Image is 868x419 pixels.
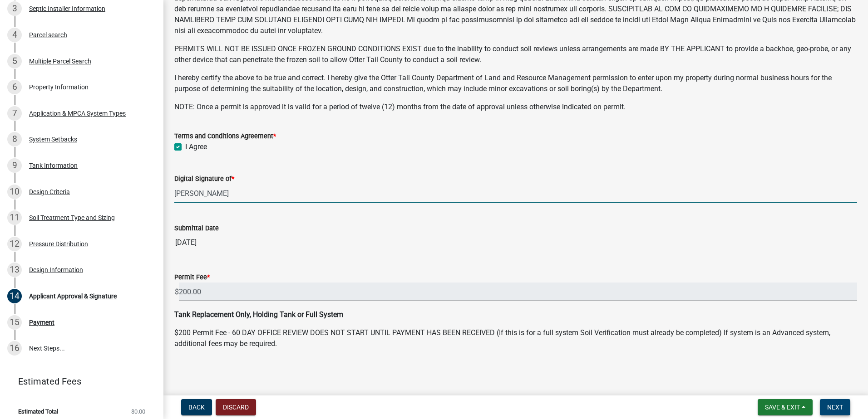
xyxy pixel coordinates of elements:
div: Payment [29,319,54,326]
div: 10 [7,185,22,199]
div: Parcel search [29,32,67,38]
div: 14 [7,289,22,303]
span: Estimated Total [18,409,58,414]
label: Terms and Conditions Agreement [174,133,276,140]
span: Save & Exit [765,404,800,411]
div: Design Criteria [29,189,70,195]
div: 12 [7,237,22,251]
div: Applicant Approval & Signature [29,293,117,299]
div: Tank Information [29,162,78,169]
button: Back [181,399,212,415]
span: Next [827,404,843,411]
label: Permit Fee [174,274,210,281]
div: 11 [7,210,22,225]
div: 4 [7,28,22,42]
div: Soil Treatment Type and Sizing [29,214,115,221]
div: Application & MPCA System Types [29,110,126,117]
span: Back [188,404,205,411]
div: 16 [7,341,22,356]
div: 6 [7,80,22,94]
label: Digital Signature of [174,176,234,182]
div: Septic Installer Information [29,5,105,12]
div: 8 [7,132,22,146]
div: Multiple Parcel Search [29,58,91,64]
a: Estimated Fees [7,372,149,390]
strong: Tank Replacement Only, Holding Tank or Full System [174,310,343,319]
div: 7 [7,106,22,121]
div: Design Information [29,267,83,273]
div: 5 [7,54,22,68]
p: PERMITS WILL NOT BE ISSUED ONCE FROZEN GROUND CONDITIONS EXIST due to the inability to conduct so... [174,44,857,65]
div: Pressure Distribution [29,241,88,247]
button: Discard [216,399,256,415]
button: Next [820,399,850,415]
label: I Agree [185,141,207,152]
p: $200 Permit Fee - 60 DAY OFFICE REVIEW DOES NOT START UNTIL PAYMENT HAS BEEN RECEIVED (If this is... [174,327,857,349]
div: 3 [7,1,22,16]
p: NOTE: Once a permit is approved it is valid for a period of twelve (12) months from the date of a... [174,102,857,112]
p: I hereby certify the above to be true and correct. I hereby give the Otter Tail County Department... [174,73,857,94]
div: 9 [7,158,22,173]
div: System Setbacks [29,136,77,142]
span: $ [174,283,179,301]
label: Submittal Date [174,225,219,232]
button: Save & Exit [758,399,813,415]
div: 13 [7,263,22,277]
div: 15 [7,315,22,330]
span: $0.00 [131,409,145,414]
div: Property Information [29,84,89,90]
